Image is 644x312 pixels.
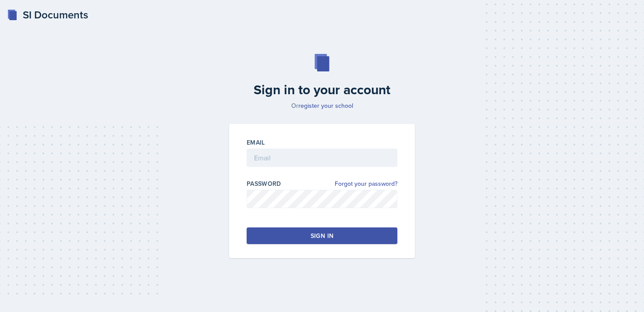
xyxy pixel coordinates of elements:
label: Password [247,179,281,188]
a: register your school [298,101,353,110]
button: Sign in [247,227,397,244]
div: Sign in [311,231,333,240]
p: Or [224,101,420,110]
a: Forgot your password? [335,179,397,188]
label: Email [247,138,265,147]
a: SI Documents [7,7,88,23]
h2: Sign in to your account [224,82,420,98]
input: Email [247,149,397,167]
